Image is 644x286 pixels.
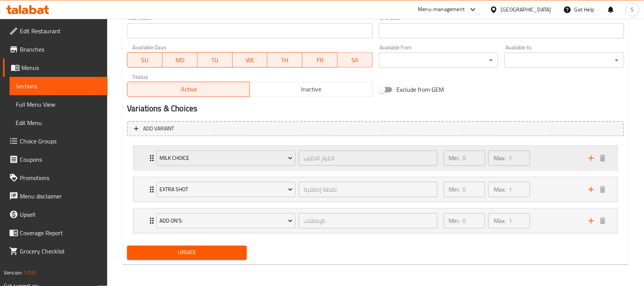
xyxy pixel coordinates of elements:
span: Sections [16,81,101,91]
span: Branches [20,45,101,54]
div: Expand [134,146,618,171]
button: WE [233,52,268,68]
div: [GEOGRAPHIC_DATA] [501,5,551,14]
span: Exclude from GEM [397,85,444,94]
span: FR [306,55,335,66]
p: Max: [494,185,506,194]
p: Min: [449,216,460,226]
button: Inactive [250,82,372,97]
p: Min: [449,185,460,194]
p: Max: [494,154,506,163]
button: Update [127,246,247,260]
a: Full Menu View [10,95,108,114]
p: Max: [494,216,506,226]
span: Version: [4,268,23,278]
span: TU [201,55,230,66]
a: Branches [3,40,108,58]
button: SU [127,52,163,68]
span: Choice Groups [20,136,101,146]
span: Inactive [253,84,369,95]
button: Active [127,82,250,97]
div: Menu-management [418,5,465,14]
a: Edit Restaurant [3,22,108,40]
button: FR [303,52,338,68]
li: Expand [127,174,624,205]
span: Promotions [20,173,101,182]
a: Coverage Report [3,224,108,242]
div: ​ [379,53,499,68]
span: SA [341,55,370,66]
button: add [586,184,597,195]
button: Milk Choice [156,151,295,166]
p: Min: [449,154,460,163]
button: MO [163,52,198,68]
a: Coupons [3,150,108,169]
div: ​ [504,53,624,68]
span: TH [270,55,299,66]
button: delete [597,153,609,164]
span: Upsell [20,210,101,219]
a: Promotions [3,169,108,187]
span: Coupons [20,155,101,164]
span: MO [166,55,195,66]
span: Menu disclaimer [20,192,101,201]
span: Full Menu View [16,100,101,109]
span: Milk Choice [159,154,293,163]
span: Coverage Report [20,228,101,237]
button: TU [198,52,233,68]
button: delete [597,184,609,195]
h2: Variations & Choices [127,103,624,115]
span: Menus [21,63,101,72]
button: Add On's: [156,213,295,229]
a: Choice Groups [3,132,108,150]
button: Add variant [127,121,624,137]
span: Add variant [143,124,174,134]
a: Grocery Checklist [3,242,108,260]
li: Expand [127,205,624,237]
span: Extra Shot [159,185,293,195]
span: 1.0.0 [24,268,35,278]
span: Grocery Checklist [20,247,101,256]
span: Edit Menu [16,118,101,127]
button: SA [338,52,373,68]
span: Edit Restaurant [20,26,101,36]
a: Upsell [3,205,108,224]
button: delete [597,215,609,227]
button: Extra Shot [156,182,295,197]
div: Expand [134,177,618,202]
span: Update [133,248,241,258]
div: Expand [134,209,618,233]
button: add [586,153,597,164]
span: S [631,5,634,14]
a: Menus [3,58,108,77]
button: TH [267,52,303,68]
a: Edit Menu [10,114,108,132]
span: Active [130,84,247,95]
button: add [586,215,597,227]
a: Sections [10,77,108,95]
span: WE [236,55,265,66]
span: SU [130,55,159,66]
span: Add On's: [159,216,293,226]
li: Expand [127,143,624,174]
a: Menu disclaimer [3,187,108,205]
